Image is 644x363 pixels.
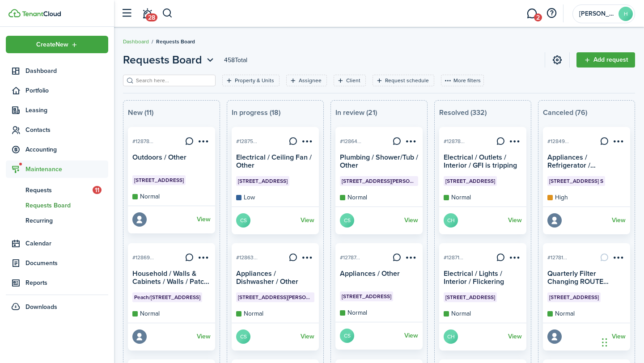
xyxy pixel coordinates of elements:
[444,193,522,202] card-mark: Normal
[444,153,522,169] card-title: Electrical / Outlets / Interior / GFI is tripping
[123,52,216,68] button: Requests Board
[340,193,418,202] card-mark: Normal
[25,66,108,76] span: Dashboard
[197,212,211,227] a: View
[335,107,423,118] board-column-status: In review (21)
[123,38,149,46] a: Dashboard
[544,6,559,21] button: Open resource center
[404,213,418,228] a: View
[444,270,522,286] card-title: Electrical / Lights / Interior / Flickering
[385,76,429,84] filter-tag-label: Request schedule
[340,308,418,317] card-mark: Normal
[132,270,211,286] card-title: Household / Walls & Cabinets / Walls / Patch hole
[25,106,108,115] span: Leasing
[547,309,626,318] card-mark: Normal
[346,76,360,84] filter-tag-label: Client
[543,107,630,118] board-column-status: Canceled (76)
[123,52,216,68] button: Open menu
[286,75,327,86] filter-tag: Open filter
[6,198,108,213] a: Requests Board
[236,137,257,145] span: #12875...
[6,213,108,228] a: Recurring
[373,75,434,86] filter-tag: Open filter
[444,213,458,228] avatar-text: CH
[25,258,108,268] span: Documents
[576,52,635,68] a: Add request
[340,270,418,285] card-title: Appliances / Other
[132,192,211,201] card-mark: Normal
[441,75,484,86] button: More filters
[232,107,319,118] board-column-status: In progress (18)
[6,62,108,80] a: Dashboard
[599,320,644,363] iframe: Chat Widget
[445,293,495,301] span: [STREET_ADDRESS]
[236,213,250,228] avatar-text: CS
[134,76,212,85] input: Search here...
[444,253,463,262] span: #12871...
[238,293,313,301] span: [STREET_ADDRESS][PERSON_NAME]
[132,253,154,262] span: #12869...
[25,278,108,287] span: Reports
[534,13,542,21] span: 2
[123,52,202,68] span: Requests Board
[25,125,108,135] span: Contacts
[444,329,458,344] avatar-text: CH
[508,329,522,344] a: View
[236,153,314,169] card-title: Electrical / Ceiling Fan / Other
[6,36,108,53] button: Open menu
[236,253,258,262] span: #12863...
[238,177,288,185] span: [STREET_ADDRESS]
[134,293,200,301] span: Peach/[STREET_ADDRESS]
[445,177,495,185] span: [STREET_ADDRESS]
[8,9,21,17] img: TenantCloud
[235,76,274,84] filter-tag-label: Property & Units
[547,153,626,169] card-title: Appliances / Refrigerator / Temperature / Not getting cold
[549,293,599,301] span: [STREET_ADDRESS]
[25,239,108,248] span: Calendar
[301,213,314,228] a: View
[6,274,108,291] a: Reports
[222,75,280,86] filter-tag: Open filter
[236,309,314,318] card-mark: Normal
[523,2,540,25] a: Messaging
[132,137,153,145] span: #12878...
[547,137,569,145] span: #12849...
[156,38,195,46] span: Requests Board
[439,107,526,118] board-column-status: Resolved (332)
[134,176,184,184] span: [STREET_ADDRESS]
[25,302,57,312] span: Downloads
[22,11,61,17] img: TenantCloud
[25,145,108,154] span: Accounting
[547,253,567,262] span: #12781...
[236,329,250,344] avatar-text: CS
[139,2,156,25] a: Notifications
[342,292,391,300] span: [STREET_ADDRESS]
[197,329,211,344] a: View
[132,309,211,318] card-mark: Normal
[342,177,416,185] span: [STREET_ADDRESS][PERSON_NAME]
[25,165,108,174] span: Maintenance
[547,270,626,286] card-title: Quarterly Filter Changing ROUTE THREE
[224,55,247,65] header-page-total: 458 Total
[549,177,603,185] span: [STREET_ADDRESS] S
[25,86,108,95] span: Portfolio
[301,329,314,344] a: View
[36,42,68,48] span: Create New
[340,329,354,343] avatar-text: CS
[25,186,93,195] span: Requests
[508,213,522,228] a: View
[612,213,626,228] a: View
[444,137,465,145] span: #12878...
[132,153,211,169] card-title: Outdoors / Other
[444,309,522,318] card-mark: Normal
[236,270,314,286] card-title: Appliances / Dishwasher / Other
[340,153,418,169] card-title: Plumbing / Shower/Tub / Other
[619,7,633,21] avatar-text: H
[118,5,135,22] button: Open sidebar
[146,13,157,21] span: 28
[236,193,314,202] card-mark: Low
[25,201,108,210] span: Requests Board
[602,329,607,356] div: Drag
